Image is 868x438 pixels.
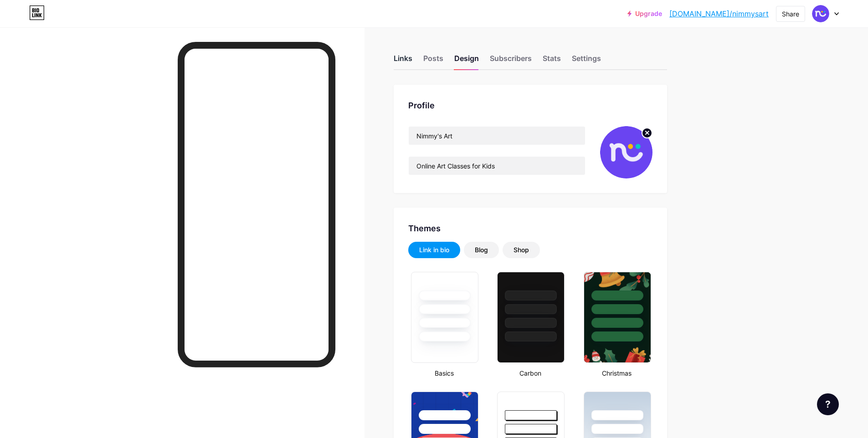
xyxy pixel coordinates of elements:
[669,8,769,19] a: [DOMAIN_NAME]/nimmysart
[454,53,479,69] div: Design
[409,127,585,145] input: Name
[408,368,480,378] div: Basics
[475,245,488,255] div: Blog
[423,53,443,69] div: Posts
[408,99,652,112] div: Profile
[409,157,585,175] input: Bio
[600,126,652,178] img: nimmysart
[419,245,449,255] div: Link in bio
[514,245,529,255] div: Shop
[394,53,412,69] div: Links
[627,10,662,17] a: Upgrade
[782,9,799,19] div: Share
[494,368,566,378] div: Carbon
[490,53,532,69] div: Subscribers
[572,53,601,69] div: Settings
[543,53,561,69] div: Stats
[812,5,829,22] img: nimmysart
[581,368,652,378] div: Christmas
[408,222,652,234] div: Themes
